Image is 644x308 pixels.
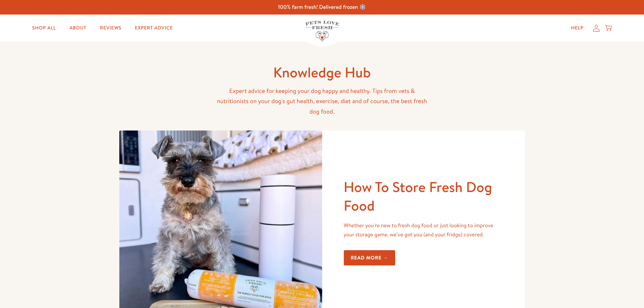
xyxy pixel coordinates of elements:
a: Read more → [344,250,396,265]
a: Shop All [27,21,61,35]
h1: Knowledge Hub [214,63,430,82]
p: Expert advice for keeping your dog happy and healthy. Tips from vets & nutritionists on your dog'... [214,86,430,117]
a: About [64,21,92,35]
p: Whether you're new to fresh dog food or just looking to improve your storage game, we’ve got you ... [344,221,503,239]
a: Expert Advice [129,21,178,35]
a: Help [566,21,589,35]
img: Pets Love Fresh [305,21,339,41]
a: Reviews [95,21,127,35]
a: How To Store Fresh Dog Food [344,177,492,215]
